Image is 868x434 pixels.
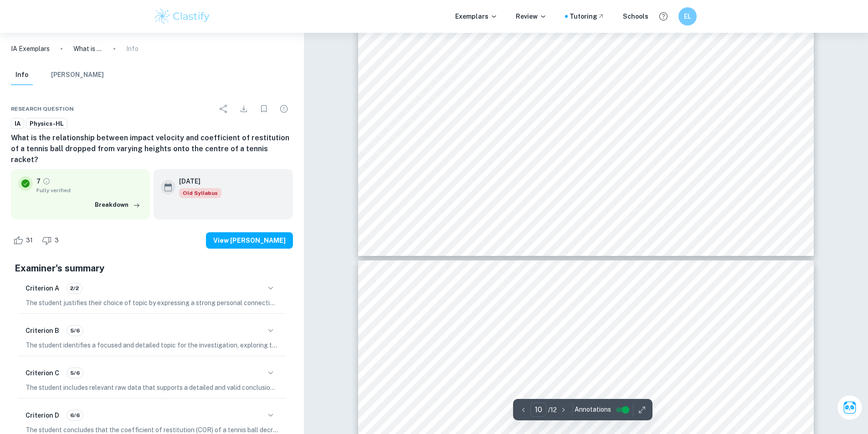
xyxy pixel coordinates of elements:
span: Fully verified [36,186,143,194]
span: Using the findings of this investigation to optimise tennis racket designs in order to [441,40,758,49]
span: 10.1 Strengths [413,104,466,113]
h6: Criterion B [26,326,59,336]
span: that can accurately measure the bounce height. A motion detector gives a two decimal point [413,341,757,350]
button: Ask Clai [837,395,863,420]
span: experiment easy to replicate. The procedure can be used to measure the COR in different [413,141,758,150]
span: 31 [21,236,38,245]
h6: Criterion A [26,283,59,293]
h6: EL [682,11,693,21]
p: The student justifies their choice of topic by expressing a strong personal connection to tennis,... [26,298,278,308]
span: 5/6 [67,369,83,377]
span: 10 [747,216,758,227]
span: 10 Evaluation [413,78,477,89]
a: Schools [623,11,648,21]
p: Review [516,11,547,21]
span: conditions (section 9.1). [413,153,502,162]
span: Physics-HL [26,119,67,128]
span: The rig set-up involved materials that are easily available within high school physics [413,117,758,126]
span: Research question [11,105,74,113]
span: motion detector senses. This error is likely due to dropping the ball by hand, which causes [413,414,758,423]
div: Bookmark [255,100,273,118]
span: Lots of random error was caused by the erratic bouncing of the tennis ball. When dropped [413,389,758,398]
span: damage when designing certain products (e.g. car designing). [441,28,666,37]
button: Breakdown [92,198,143,212]
p: Info [126,44,139,54]
h5: Examiner's summary [15,261,289,275]
a: Physics-HL [26,118,67,129]
div: Dislike [40,233,64,248]
span: height measurements. A video camera would also need to produce a high resolution video [413,329,757,338]
button: EL [678,7,697,26]
button: Help and Feedback [656,9,671,24]
a: Grade fully verified [42,177,51,185]
h6: Criterion C [26,368,59,378]
span: would require the proper alignment of it parallel to the measuring tool used for taking bounce [413,317,758,326]
button: Info [11,65,33,85]
span: 10.2 Errors [413,377,455,386]
span: minimise stress exerted on the hand by the racket when playing tennis. [441,52,700,61]
p: The student includes relevant raw data that supports a detailed and valid conclusion to the resea... [26,383,278,393]
span: 2/2 [67,284,82,292]
a: Tutoring [570,11,605,21]
span: 3 [50,236,64,245]
p: The student identifies a focused and detailed topic for the investigation, exploring the relation... [26,340,278,350]
p: Exemplars [455,11,498,21]
div: Share [215,100,233,118]
span: 6/6 [67,411,83,419]
span: IA [11,119,24,128]
h6: [DATE] [179,176,214,186]
div: Report issue [275,100,293,118]
span: example, the use of a video camera to capture the bounce height. The use of a video camera [413,189,758,199]
span: - [427,40,430,49]
h6: What is the relationship between impact velocity and coefficient of restitution of a tennis ball ... [11,133,293,165]
div: Like [11,233,38,248]
span: 5/6 [67,327,83,335]
p: What is the relationship between impact velocity and coefficient of restitution of a tennis ball ... [73,44,103,54]
span: accurate reading of the position of the ball, without needing to additionally set up cameras. [413,353,746,362]
div: Starting from the May 2025 session, the Physics IA requirements have changed. It's OK to refer to... [179,188,221,198]
div: Download [235,100,253,118]
a: IA [11,118,24,129]
span: classrooms. The experimental procedure is also simple. A combination of this makes the [413,129,757,138]
button: [PERSON_NAME] [51,65,104,85]
button: View [PERSON_NAME] [206,232,293,249]
h6: Criterion D [26,410,59,420]
span: onto the string of the tennis racket, the ball frequently bounced to the side leaving the area the [413,402,758,411]
a: IA Exemplars [11,44,50,54]
span: Old Syllabus [179,188,221,198]
img: Clastify logo [154,7,211,26]
p: 7 [36,176,41,186]
span: Annotations [575,405,611,414]
p: / 12 [548,405,557,415]
span: The use of a motion detector (when producing proper data) is more accurate than, for [413,177,758,186]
